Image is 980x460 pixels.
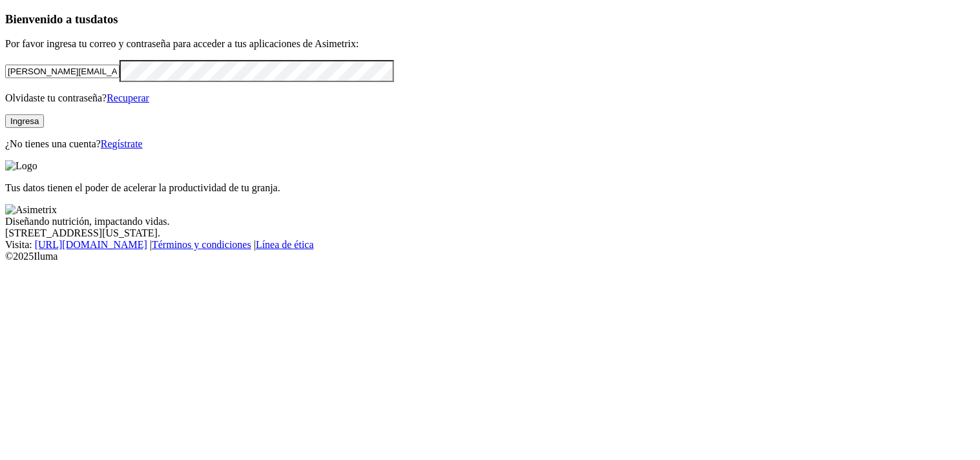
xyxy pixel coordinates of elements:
p: Tus datos tienen el poder de acelerar la productividad de tu granja. [5,182,975,194]
a: Regístrate [101,138,143,149]
img: Asimetrix [5,204,57,216]
a: [URL][DOMAIN_NAME] [35,239,147,250]
p: Por favor ingresa tu correo y contraseña para acceder a tus aplicaciones de Asimetrix: [5,38,975,50]
span: datos [90,12,118,26]
a: Términos y condiciones [152,239,251,250]
a: Recuperar [107,92,149,103]
div: Diseñando nutrición, impactando vidas. [5,216,975,227]
div: [STREET_ADDRESS][US_STATE]. [5,227,975,239]
a: Línea de ética [256,239,314,250]
p: Olvidaste tu contraseña? [5,92,975,104]
h3: Bienvenido a tus [5,12,975,26]
input: Tu correo [5,65,120,78]
div: Visita : | | [5,239,975,251]
img: Logo [5,160,37,172]
div: © 2025 Iluma [5,251,975,262]
button: Ingresa [5,114,44,128]
p: ¿No tienes una cuenta? [5,138,975,150]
